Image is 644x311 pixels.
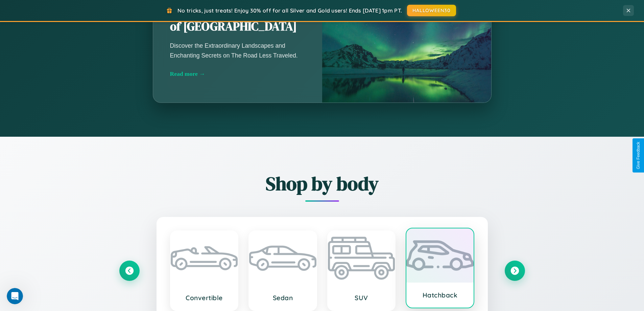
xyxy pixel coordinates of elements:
iframe: Intercom live chat [7,288,23,304]
button: HALLOWEEN30 [407,5,456,16]
h2: Unearthing the Mystique of [GEOGRAPHIC_DATA] [170,3,305,35]
p: Discover the Extraordinary Landscapes and Enchanting Secrets on The Road Less Traveled. [170,41,305,60]
div: Give Feedback [636,142,641,169]
h2: Shop by body [119,171,525,197]
div: Read more → [170,70,305,77]
span: No tricks, just treats! Enjoy 30% off for all Silver and Gold users! Ends [DATE] 1pm PT. [177,7,402,14]
h3: SUV [335,294,388,302]
h3: Hatchback [413,291,467,299]
h3: Convertible [177,294,231,302]
h3: Sedan [256,294,310,302]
